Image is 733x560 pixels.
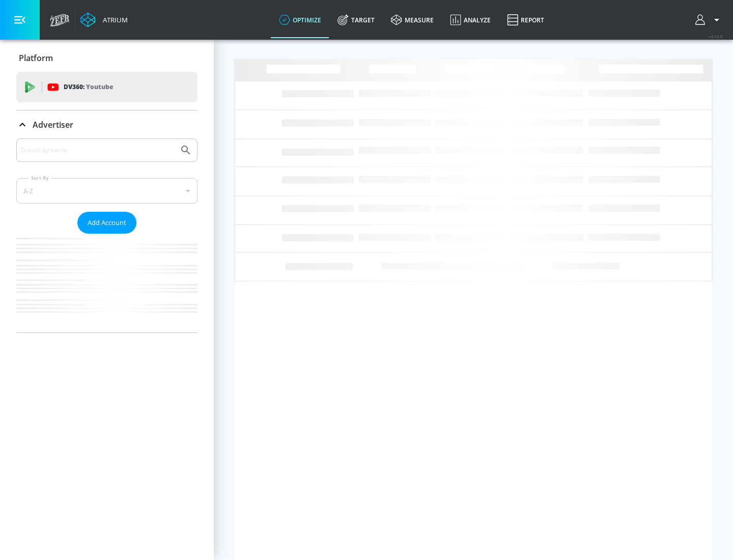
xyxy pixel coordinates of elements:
p: DV360: [64,81,113,93]
p: Youtube [86,81,113,92]
div: Advertiser [16,138,198,332]
div: A-Z [16,178,198,204]
a: Target [329,2,383,38]
label: Sort By [29,175,51,181]
nav: list of Advertiser [16,234,198,332]
div: Platform [16,44,198,72]
div: DV360: Youtube [16,72,198,102]
a: optimize [271,2,329,38]
span: Add Account [88,217,126,229]
a: Atrium [80,12,128,27]
input: Search by name [20,144,175,157]
p: Advertiser [33,119,73,130]
a: Analyze [442,2,499,38]
a: measure [383,2,442,38]
span: v 4.19.0 [709,34,723,39]
p: Platform [19,52,53,64]
a: Report [499,2,552,38]
button: Add Account [77,212,136,234]
div: Atrium [99,15,128,24]
div: Advertiser [16,110,198,139]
